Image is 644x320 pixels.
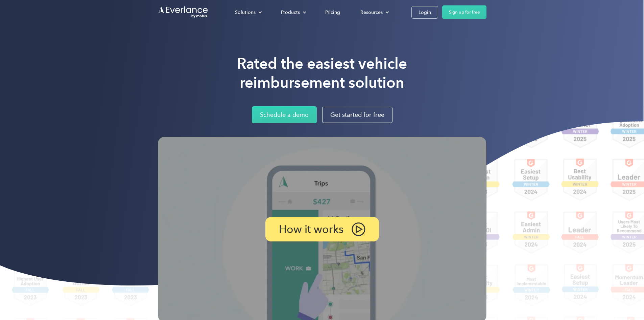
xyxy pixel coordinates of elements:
a: Sign up for free [442,5,486,19]
div: Pricing [325,8,340,17]
a: Pricing [318,6,347,18]
div: Login [419,8,431,17]
p: How it works [279,225,343,234]
a: Go to homepage [158,6,209,19]
a: Schedule a demo [252,106,317,123]
a: Get started for free [322,107,392,123]
h1: Rated the easiest vehicle reimbursement solution [237,54,407,92]
a: Login [411,6,438,19]
div: Products [281,8,300,17]
div: Solutions [235,8,256,17]
div: Resources [360,8,383,17]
